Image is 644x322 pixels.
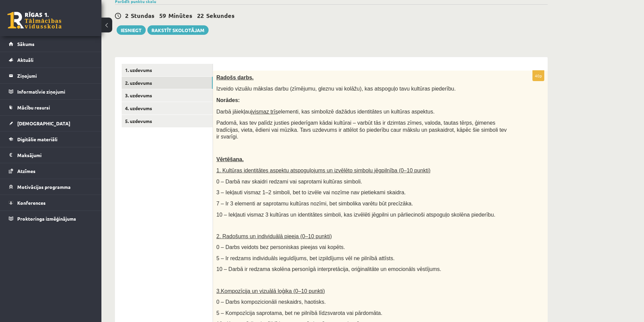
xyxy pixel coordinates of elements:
[168,11,192,19] span: Minūtes
[122,77,213,89] a: 2. uzdevums
[122,89,213,102] a: 3. uzdevums
[206,11,235,19] span: Sekundes
[252,109,278,115] u: vismaz trīs
[122,115,213,127] a: 5. uzdevums
[17,216,76,222] span: Proktoringa izmēģinājums
[9,131,93,147] a: Digitālie materiāli
[216,75,254,80] span: Radošs darbs.
[122,64,213,76] a: 1. uzdevums
[9,211,93,226] a: Proktoringa izmēģinājums
[147,25,209,35] a: Rakstīt skolotājam
[159,11,166,19] span: 59
[216,179,362,184] span: 0 – Darbā nav skaidri redzami vai saprotami kultūras simboli.
[9,52,93,68] a: Aktuāli
[216,120,507,140] span: Padomā, kas tev palīdz justies piederīgam kādai kultūrai – varbūt tās ir dzimtas zīmes, valoda, t...
[9,36,93,52] a: Sākums
[216,97,240,103] span: Norādes:
[216,156,244,162] span: Vērtēšana.
[17,104,50,110] span: Mācību resursi
[17,147,93,163] legend: Maksājumi
[17,84,93,99] legend: Informatīvie ziņojumi
[131,11,154,19] span: Stundas
[216,299,326,305] span: 0 – Darbs kompozicionāli neskaidrs, haotisks.
[17,68,93,83] legend: Ziņojumi
[17,184,71,190] span: Motivācijas programma
[216,310,382,316] span: 5 – Kompozīcija saprotama, bet ne pilnībā līdzsvarota vai pārdomāta.
[17,136,57,142] span: Digitālie materiāli
[216,233,332,239] span: 2. Radošums un individuālā pieeja (0–10 punkti)
[197,11,204,19] span: 22
[117,25,146,35] button: Iesniegt
[216,168,430,173] span: 1. Kultūras identitātes aspektu atspoguļojums un izvēlēto simbolu jēgpilnība (0–10 punkti)
[17,200,46,206] span: Konferences
[17,41,34,47] span: Sākums
[216,288,325,294] span: 3.Kompozīcija un vizuālā loģika (0–10 punkti)
[9,163,93,179] a: Atzīmes
[17,168,35,174] span: Atzīmes
[216,86,456,92] span: Izveido vizuālu mākslas darbu (zīmējumu, gleznu vai kolāžu), kas atspoguļo tavu kultūras piederību.
[9,68,93,83] a: Ziņojumi
[9,84,93,99] a: Informatīvie ziņojumi
[7,7,320,14] body: Editor, wiswyg-editor-user-answer-47433903843800
[216,109,435,115] span: Darbā jāiekļauj elementi, kas simbolizē dažādus identitātes un kultūras aspektus.
[9,195,93,210] a: Konferences
[17,120,70,126] span: [DEMOGRAPHIC_DATA]
[9,116,93,131] a: [DEMOGRAPHIC_DATA]
[125,11,128,19] span: 2
[216,190,406,195] span: 3 – Iekļauti vismaz 1–2 simboli, bet to izvēle vai nozīme nav pietiekami skaidra.
[9,147,93,163] a: Maksājumi
[216,266,441,272] span: 10 – Darbā ir redzama skolēna personīgā interpretācija, oriģinalitāte un emocionāls vēstījums.
[216,244,345,250] span: 0 – Darbs veidots bez personiskas pieejas vai kopēts.
[216,212,495,218] span: 10 – Iekļauti vismaz 3 kultūras un identitātes simboli, kas izvēlēti jēgpilni un pārliecinoši ats...
[532,70,544,81] p: 40p
[7,12,62,29] a: Rīgas 1. Tālmācības vidusskola
[216,255,395,261] span: 5 – Ir redzams individuāls ieguldījums, bet izpildījums vēl ne pilnībā attīsts.
[216,201,413,206] span: 7 – Ir 3 elementi ar saprotamu kultūras nozīmi, bet simbolika varētu būt precīzāka.
[122,102,213,115] a: 4. uzdevums
[9,179,93,195] a: Motivācijas programma
[17,57,33,63] span: Aktuāli
[9,100,93,115] a: Mācību resursi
